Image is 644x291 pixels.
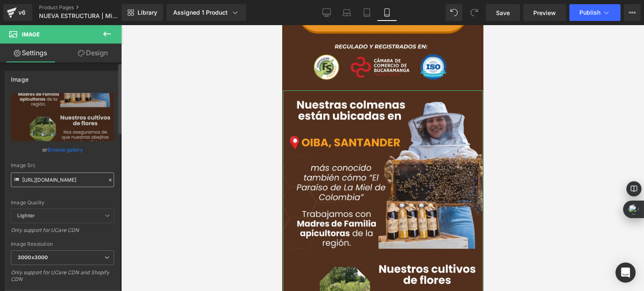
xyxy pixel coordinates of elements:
[357,4,377,21] a: Tablet
[11,241,114,247] div: Image Resolution
[122,4,163,21] a: New Library
[337,4,357,21] a: Laptop
[523,4,566,21] a: Preview
[18,254,48,260] b: 3000x3000
[615,263,636,283] div: Open Intercom Messenger
[17,7,27,18] div: v6
[11,71,29,83] div: Image
[11,162,114,168] div: Image Src
[533,8,556,17] span: Preview
[11,173,114,187] input: Link
[22,31,40,38] span: Image
[173,8,239,17] div: Assigned 1 Product
[17,212,35,219] b: Lighter
[624,4,641,21] button: More
[496,8,510,17] span: Save
[317,4,337,21] a: Desktop
[3,4,32,21] a: v6
[569,4,621,21] button: Publish
[11,200,114,206] div: Image Quality
[62,44,123,62] a: Design
[11,227,114,239] div: Only support for UCare CDN
[579,9,600,16] span: Publish
[11,269,114,288] div: Only support for UCare CDN and Shopify CDN
[39,4,135,11] a: Product Pages
[138,9,157,16] span: Library
[47,142,83,157] a: Browse gallery
[377,4,397,21] a: Mobile
[446,4,462,21] button: Undo
[466,4,483,21] button: Redo
[11,145,114,154] div: or
[39,13,119,19] span: NUEVA ESTRUCTURA | Miel pura nacional + velas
